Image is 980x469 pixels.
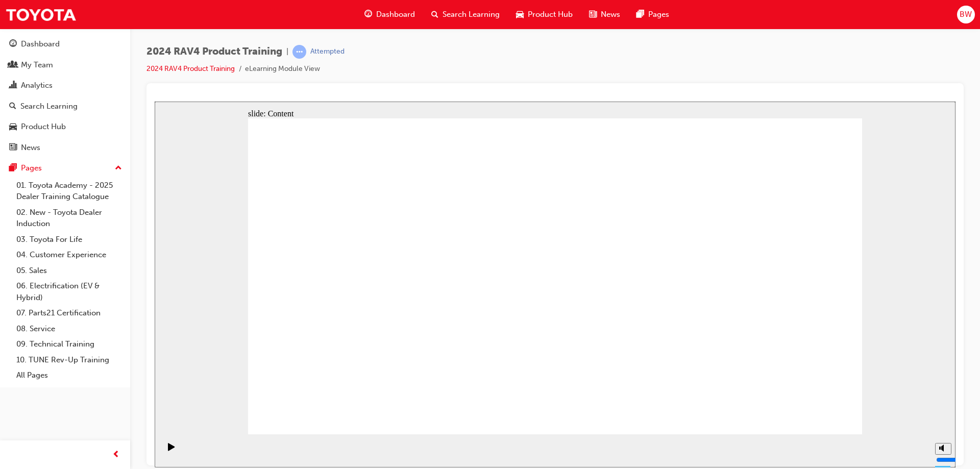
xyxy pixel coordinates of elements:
[115,162,122,175] span: up-icon
[9,164,17,173] span: pages-icon
[21,38,60,50] div: Dashboard
[21,162,42,174] div: Pages
[12,278,126,305] a: 06. Electrification (EV & Hybrid)
[292,45,306,59] span: learningRecordVerb_ATTEMPT-icon
[310,47,345,57] div: Attempted
[21,59,53,71] div: My Team
[780,341,797,353] button: Mute (Ctrl+Alt+M)
[9,102,16,111] span: search-icon
[146,64,235,73] a: 2024 RAV4 Product Training
[4,159,126,178] button: Pages
[4,76,126,95] a: Analytics
[581,4,628,25] a: news-iconNews
[775,333,796,366] div: misc controls
[5,333,22,366] div: playback controls
[12,336,126,352] a: 09. Technical Training
[4,117,126,136] a: Product Hub
[957,6,975,23] button: BW
[9,61,17,70] span: people-icon
[20,101,78,112] div: Search Learning
[589,8,597,21] span: news-icon
[376,9,415,20] span: Dashboard
[9,143,17,153] span: news-icon
[628,4,677,25] a: pages-iconPages
[12,352,126,368] a: 10. TUNE Rev-Up Training
[601,9,620,20] span: News
[21,80,53,91] div: Analytics
[364,8,372,21] span: guage-icon
[4,35,126,54] a: Dashboard
[12,247,126,263] a: 04. Customer Experience
[528,9,573,20] span: Product Hub
[245,63,320,75] li: eLearning Module View
[781,354,847,362] input: volume
[431,8,438,21] span: search-icon
[21,142,40,154] div: News
[4,97,126,116] a: Search Learning
[12,232,126,248] a: 03. Toyota For Life
[508,4,581,25] a: car-iconProduct Hub
[4,138,126,157] a: News
[12,321,126,337] a: 08. Service
[12,305,126,321] a: 07. Parts21 Certification
[443,9,500,20] span: Search Learning
[12,367,126,383] a: All Pages
[960,9,972,20] span: BW
[516,8,524,21] span: car-icon
[648,9,669,20] span: Pages
[636,8,644,21] span: pages-icon
[4,33,126,159] button: DashboardMy TeamAnalyticsSearch LearningProduct HubNews
[9,81,17,90] span: chart-icon
[286,46,288,58] span: |
[5,341,22,358] button: Play (Ctrl+Alt+P)
[12,205,126,232] a: 02. New - Toyota Dealer Induction
[12,263,126,279] a: 05. Sales
[112,449,120,461] span: prev-icon
[9,40,17,49] span: guage-icon
[5,3,77,26] img: Trak
[4,56,126,75] a: My Team
[12,178,126,205] a: 01. Toyota Academy - 2025 Dealer Training Catalogue
[21,121,66,133] div: Product Hub
[356,4,423,25] a: guage-iconDashboard
[9,122,17,132] span: car-icon
[423,4,508,25] a: search-iconSearch Learning
[146,46,282,58] span: 2024 RAV4 Product Training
